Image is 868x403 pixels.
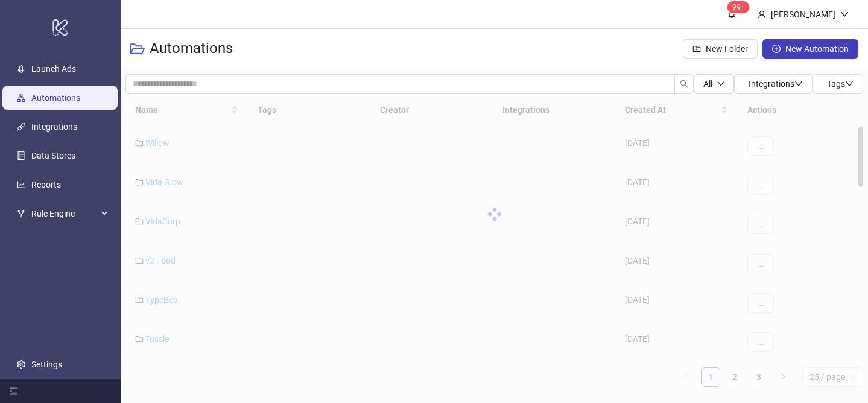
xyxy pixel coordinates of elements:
div: [PERSON_NAME] [766,8,840,21]
button: Integrationsdown [734,74,813,94]
span: fork [17,209,25,218]
span: Integrations [749,79,803,89]
span: folder-open [130,42,145,56]
a: Launch Ads [31,64,76,74]
span: down [840,10,849,19]
span: Rule Engine [31,201,98,226]
span: down [794,80,803,88]
a: Settings [31,360,62,369]
a: Automations [31,93,80,103]
a: Data Stores [31,151,75,160]
span: New Folder [706,44,748,54]
span: folder-add [692,45,701,53]
a: Integrations [31,122,77,132]
span: All [703,79,712,89]
button: Tagsdown [813,74,863,94]
sup: 1438 [727,1,750,13]
span: user [758,10,766,19]
span: New Automation [785,44,849,54]
span: plus-circle [772,45,781,53]
a: Reports [31,180,61,189]
button: Alldown [694,74,734,94]
span: menu-fold [10,387,18,395]
h3: Automations [150,39,233,59]
button: New Folder [683,39,758,59]
span: down [717,80,724,87]
span: down [845,80,854,88]
span: Tags [827,79,854,89]
button: New Automation [762,39,858,59]
span: bell [727,10,736,18]
span: search [680,80,688,88]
